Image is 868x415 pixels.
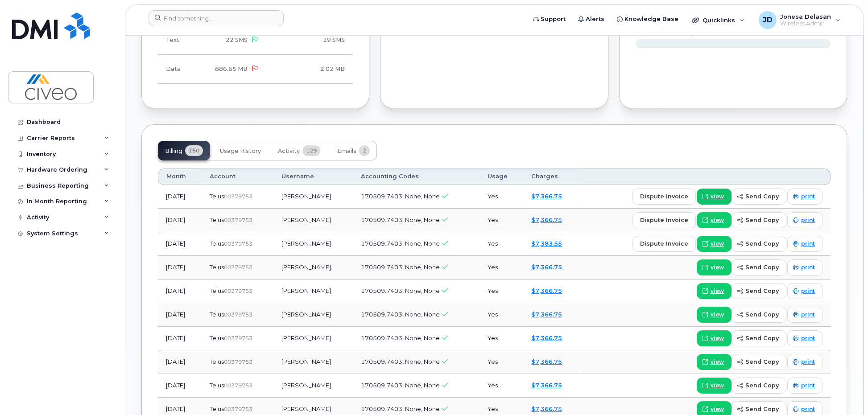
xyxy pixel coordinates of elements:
span: 00379753 [224,288,252,294]
a: print [787,378,823,394]
a: Support [527,10,572,28]
span: send copy [745,381,779,390]
td: [PERSON_NAME] [273,209,353,232]
a: $7,366.75 [531,263,562,271]
td: [PERSON_NAME] [273,256,353,279]
span: print [801,311,815,319]
span: view [711,287,724,295]
th: Account [202,168,273,185]
a: $7,366.75 [531,334,562,341]
button: send copy [732,307,786,323]
td: Yes [479,232,523,256]
span: send copy [745,287,779,295]
span: Telus [210,240,224,247]
td: [PERSON_NAME] [273,327,353,350]
td: [PERSON_NAME] [273,232,353,256]
span: dispute invoice [640,216,688,224]
span: send copy [745,405,779,413]
td: [DATE] [158,279,202,303]
span: Support [541,15,566,24]
span: Wireless Admin [780,20,831,27]
button: send copy [732,283,786,299]
a: view [697,236,732,252]
td: [DATE] [158,303,202,327]
span: 22 SMS [226,37,248,43]
span: Telus [210,334,224,341]
span: print [801,405,815,413]
span: send copy [745,263,779,271]
a: print [787,283,823,299]
a: view [697,212,732,228]
a: view [697,307,732,323]
span: print [801,382,815,390]
td: [DATE] [158,232,202,256]
td: 19 SMS [266,26,353,55]
span: Knowledge Base [624,15,678,24]
span: view [711,216,724,224]
span: print [801,358,815,366]
span: Activity [278,148,300,155]
span: send copy [745,192,779,201]
th: Month [158,168,202,185]
a: print [787,189,823,205]
span: print [801,193,815,201]
td: Yes [479,279,523,303]
td: Yes [479,350,523,374]
td: [PERSON_NAME] [273,374,353,398]
td: Yes [479,303,523,327]
a: print [787,354,823,370]
td: Yes [479,327,523,350]
span: view [711,193,724,201]
span: print [801,240,815,248]
a: Alerts [572,10,611,28]
td: Yes [479,209,523,232]
span: JD [763,15,773,25]
td: [PERSON_NAME] [273,185,353,209]
td: [PERSON_NAME] [273,350,353,374]
span: view [711,334,724,342]
td: Yes [479,256,523,279]
button: send copy [732,236,786,252]
span: 00379753 [224,193,252,200]
span: Telus [210,216,224,223]
span: send copy [745,310,779,319]
button: dispute invoice [632,236,696,252]
a: print [787,307,823,323]
span: view [711,382,724,390]
button: send copy [732,330,786,346]
a: view [697,189,732,205]
a: print [787,236,823,252]
span: send copy [745,334,779,342]
span: 00379753 [224,382,252,389]
span: view [711,240,724,248]
a: $7,366.75 [531,405,562,412]
a: $7,366.75 [531,193,562,200]
td: [DATE] [158,327,202,350]
span: print [801,287,815,295]
button: dispute invoice [632,189,696,205]
span: 170509.7403, None, None [361,240,440,247]
span: Telus [210,193,224,200]
td: [DATE] [158,350,202,374]
a: $7,366.75 [531,287,562,294]
th: Usage [479,168,523,185]
td: [DATE] [158,374,202,398]
a: $7,366.75 [531,216,562,223]
button: dispute invoice [632,212,696,228]
span: send copy [745,239,779,248]
a: $7,383.55 [531,240,562,247]
span: print [801,216,815,224]
span: 00379753 [224,335,252,341]
span: 00379753 [224,358,252,365]
span: 00379753 [224,311,252,318]
span: dispute invoice [640,239,688,248]
span: 00379753 [224,406,252,412]
span: 00379753 [224,240,252,247]
a: view [697,378,732,394]
a: $7,366.75 [531,358,562,365]
button: send copy [732,354,786,370]
iframe: Messenger Launcher [829,376,861,408]
a: Knowledge Base [611,10,685,28]
span: 886.65 MB [215,66,248,72]
span: view [711,311,724,319]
